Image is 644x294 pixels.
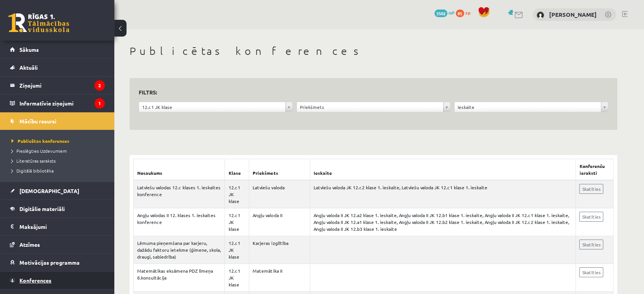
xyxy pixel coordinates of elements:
[249,236,310,264] td: Karjeras izglītība
[249,208,310,236] td: Angļu valoda II
[134,236,225,264] td: Lēmuma pieņemšana par karjeru, dažādu faktoru ietekme (ģimene, skola, draugi, sabiedrība)
[576,159,614,181] th: Konferenču ieraksti
[19,64,38,71] span: Aktuāli
[19,277,51,284] span: Konferences
[8,13,69,32] a: Rīgas 1. Tālmācības vidusskola
[11,147,107,154] a: Pieslēgties Uzdevumiem
[537,11,544,19] img: Roberts Kukulis
[579,240,603,249] a: Skatīties
[95,80,105,91] i: 2
[11,148,67,154] span: Pieslēgties Uzdevumiem
[455,102,608,112] a: Ieskaite
[11,158,56,164] span: Literatūras saraksts
[11,157,107,164] a: Literatūras saraksts
[19,218,105,235] legend: Maksājumi
[95,98,105,109] i: 1
[10,254,105,271] a: Motivācijas programma
[11,138,69,144] span: Publicētas konferences
[456,10,464,17] span: 85
[458,102,598,112] span: Ieskaite
[134,159,225,181] th: Nosaukums
[225,159,249,181] th: Klase
[139,87,599,97] h3: Filtrs:
[19,46,39,53] span: Sākums
[225,264,249,292] td: 12.c1 JK klase
[10,41,105,58] a: Sākums
[130,45,617,58] h1: Publicētas konferences
[10,77,105,94] a: Ziņojumi2
[579,267,603,277] a: Skatīties
[225,180,249,208] td: 12.c1 JK klase
[19,259,80,266] span: Motivācijas programma
[10,218,105,235] a: Maksājumi
[249,264,310,292] td: Matemātika II
[434,10,447,17] span: 3502
[142,102,282,112] span: 12.c1 JK klase
[10,94,105,112] a: Informatīvie ziņojumi1
[19,187,79,194] span: [DEMOGRAPHIC_DATA]
[297,102,450,112] a: Priekšmets
[300,102,440,112] span: Priekšmets
[10,59,105,76] a: Aktuāli
[465,10,470,16] span: xp
[10,200,105,217] a: Digitālie materiāli
[225,236,249,264] td: 12.c1 JK klase
[456,10,474,16] a: 85 xp
[19,77,105,94] legend: Ziņojumi
[10,182,105,200] a: [DEMOGRAPHIC_DATA]
[449,10,455,16] span: mP
[19,94,105,112] legend: Informatīvie ziņojumi
[579,212,603,222] a: Skatīties
[10,272,105,289] a: Konferences
[139,102,292,112] a: 12.c1 JK klase
[11,167,107,174] a: Digitālā bibliotēka
[249,180,310,208] td: Latviešu valoda
[310,180,576,208] td: Latviešu valoda JK 12.c2 klase 1. ieskaite, Latviešu valoda JK 12.c1 klase 1. ieskaite
[549,11,597,18] a: [PERSON_NAME]
[434,10,455,16] a: 3502 mP
[310,208,576,236] td: Angļu valoda II JK 12.a2 klase 1. ieskaite, Angļu valoda II JK 12.b1 klase 1. ieskaite, Angļu val...
[310,159,576,181] th: Ieskaite
[19,241,40,248] span: Atzīmes
[225,208,249,236] td: 12.c1 JK klase
[19,205,65,212] span: Digitālie materiāli
[19,118,56,125] span: Mācību resursi
[11,168,54,174] span: Digitālā bibliotēka
[10,236,105,253] a: Atzīmes
[10,112,105,130] a: Mācību resursi
[579,184,603,194] a: Skatīties
[134,264,225,292] td: Matemātikas eksāmena PDZ līmeņa 8.konsultācija
[249,159,310,181] th: Priekšmets
[134,180,225,208] td: Latviešu valodas 12.c klases 1. ieskaites konference
[11,137,107,144] a: Publicētas konferences
[134,208,225,236] td: Angļu valodas II 12. klases 1. ieskaites konference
